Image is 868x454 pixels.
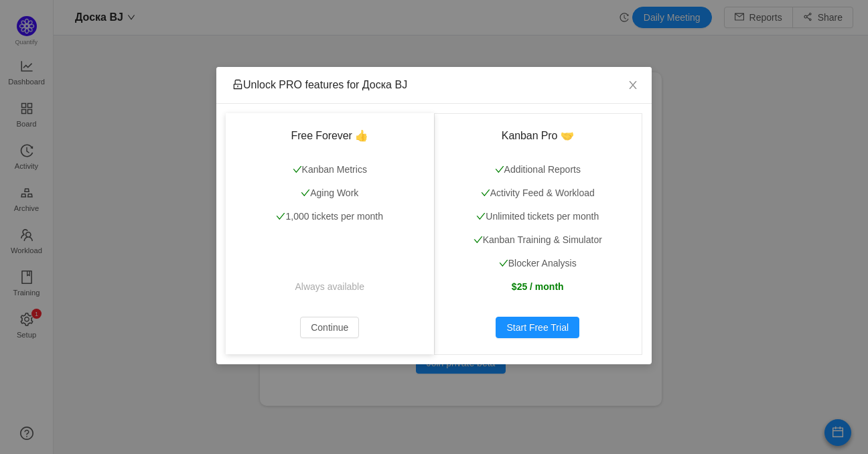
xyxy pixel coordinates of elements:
i: icon: check [474,235,483,244]
button: Close [614,67,652,104]
p: Always available [242,280,418,294]
p: Additional Reports [450,163,626,177]
i: icon: check [499,258,508,268]
i: icon: close [628,80,638,90]
span: Unlock PRO features for Доска BJ [232,79,407,90]
p: Activity Feed & Workload [450,186,626,200]
i: icon: check [301,188,310,198]
i: icon: check [293,165,302,174]
button: Start Free Trial [496,317,579,338]
i: icon: check [476,212,486,221]
h3: Kanban Pro 🤝 [450,129,626,143]
p: Unlimited tickets per month [450,210,626,224]
span: 1,000 tickets per month [276,211,383,222]
i: icon: check [276,212,285,221]
button: Continue [300,317,359,338]
p: Blocker Analysis [450,256,626,271]
h3: Free Forever 👍 [242,129,418,143]
i: icon: check [481,188,490,198]
strong: $25 / month [512,281,564,292]
p: Kanban Training & Simulator [450,233,626,247]
p: Kanban Metrics [242,163,418,177]
i: icon: check [495,165,504,174]
p: Aging Work [242,186,418,200]
i: icon: unlock [232,79,243,90]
